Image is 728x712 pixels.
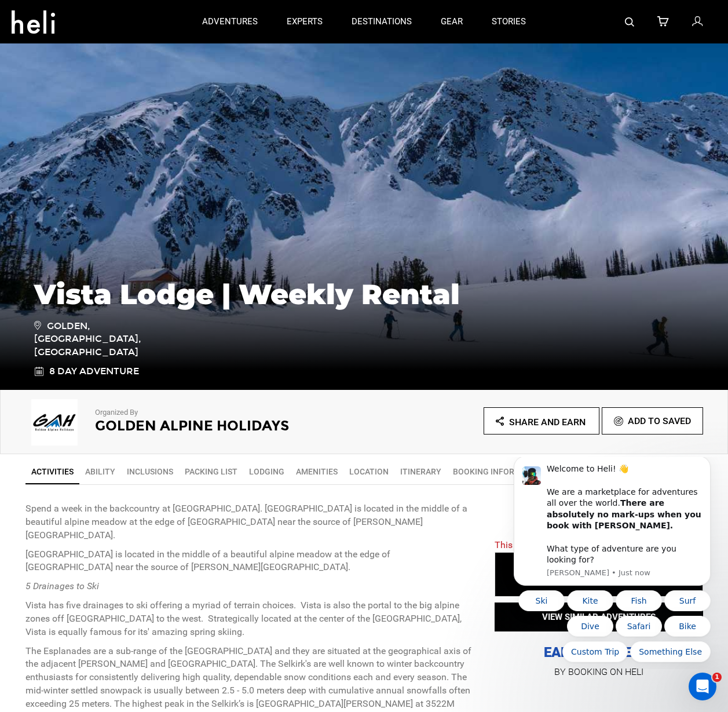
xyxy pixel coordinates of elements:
[243,460,290,483] a: Lodging
[71,159,117,180] button: Quick reply: Dive
[121,460,179,483] a: Inclusions
[50,111,206,121] p: Message from Carl, sent Just now
[689,673,716,700] iframe: Intercom live chat
[71,133,117,154] button: Quick reply: Kite
[34,279,694,310] h1: Vista Lodge | Weekly Rental
[17,133,214,205] div: Quick reply options
[50,6,206,108] div: Welcome to Heli! 👋 We are a marketplace for adventures all over the world. What type of adventure...
[66,184,131,205] button: Quick reply: Custom Trip
[625,17,634,27] img: search-bar-icon.svg
[168,133,214,154] button: Quick reply: Surf
[290,460,343,483] a: Amenities
[712,673,722,682] span: 1
[495,664,703,680] p: BY BOOKING ON HELI
[447,460,551,483] a: BOOKING INFORMATION
[179,460,243,483] a: Packing List
[168,159,214,180] button: Quick reply: Bike
[496,457,728,669] iframe: Intercom notifications message
[25,599,477,639] p: Vista has five drainages to ski offering a myriad of terrain choices. Vista is also the portal to...
[25,548,477,575] p: [GEOGRAPHIC_DATA] is located in the middle of a beautiful alpine meadow at the edge of [GEOGRAPHI...
[79,460,121,483] a: Ability
[26,9,45,28] img: Profile image for Carl
[22,133,68,154] button: Quick reply: Ski
[25,399,83,446] img: img_080aa3dc597772419c5c169a3634d546.jpg
[202,16,258,28] p: adventures
[352,16,412,28] p: destinations
[394,460,447,483] a: Itinerary
[50,6,206,108] div: Message content
[50,41,205,73] b: There are absolutely no mark-ups when you book with [PERSON_NAME].
[119,133,166,154] button: Quick reply: Fish
[25,460,79,484] a: Activities
[95,418,332,433] h2: Golden Alpine Holidays
[25,580,99,591] em: 5 Drainages to Ski
[95,407,332,418] p: Organized By
[495,603,703,631] button: VIEW SIMILAR ADVENTURES
[495,540,605,551] span: This adventure has expired
[34,319,199,360] span: Golden, [GEOGRAPHIC_DATA], [GEOGRAPHIC_DATA]
[509,417,586,428] span: Share and Earn
[287,16,323,28] p: experts
[119,159,166,180] button: Quick reply: Safari
[343,460,394,483] a: Location
[134,184,214,205] button: Quick reply: Something Else
[25,502,477,542] p: Spend a week in the backcountry at [GEOGRAPHIC_DATA]. [GEOGRAPHIC_DATA] is located in the middle ...
[628,415,691,426] span: Add To Saved
[49,365,139,378] span: 8 Day Adventure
